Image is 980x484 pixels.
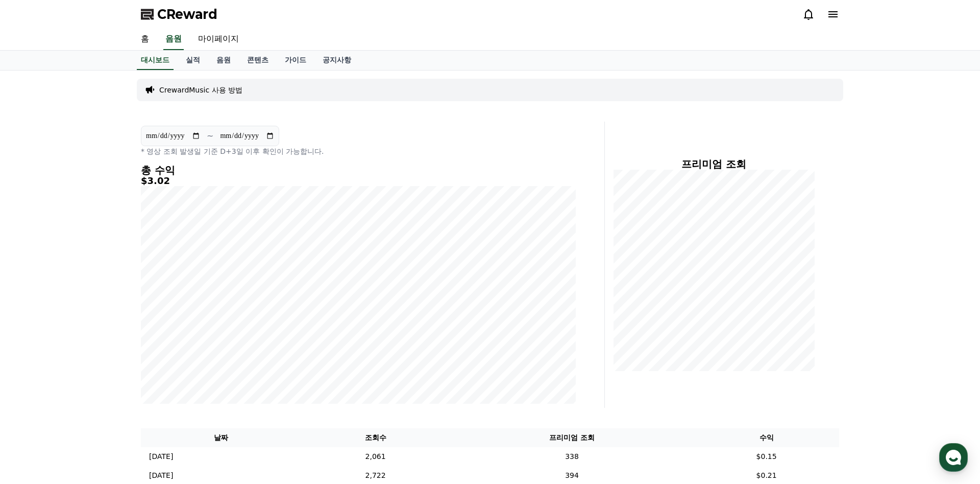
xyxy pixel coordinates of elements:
[141,146,576,156] p: * 영상 조회 발생일 기준 D+3일 이후 확인이 가능합니다.
[450,428,694,447] th: 프리미엄 조회
[133,29,157,50] a: 홈
[207,130,213,142] p: ~
[694,428,839,447] th: 수익
[277,51,314,70] a: 가이드
[159,85,242,95] a: CrewardMusic 사용 방법
[450,447,694,466] td: 338
[149,451,173,462] p: [DATE]
[137,51,174,70] a: 대시보드
[178,51,208,70] a: 실적
[301,447,450,466] td: 2,061
[3,324,67,350] a: 홈
[67,324,132,350] a: 대화
[149,470,173,481] p: [DATE]
[158,339,170,348] span: 설정
[157,6,217,22] span: CReward
[314,51,359,70] a: 공지사항
[239,51,277,70] a: 콘텐츠
[208,51,239,70] a: 음원
[32,339,38,348] span: 홈
[613,158,815,170] h4: 프리미엄 조회
[190,29,247,50] a: 마이페이지
[93,340,106,348] span: 대화
[163,29,184,50] a: 음원
[141,165,576,176] h4: 총 수익
[132,324,196,350] a: 설정
[694,447,839,466] td: $0.15
[141,428,301,447] th: 날짜
[141,6,217,22] a: CReward
[301,428,450,447] th: 조회수
[141,176,576,186] h5: $3.02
